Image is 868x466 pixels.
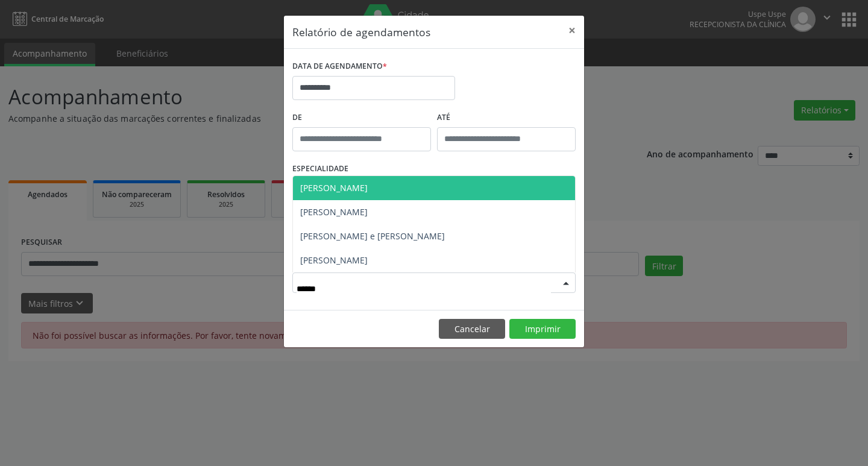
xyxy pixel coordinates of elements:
label: De [292,109,431,127]
button: Cancelar [439,319,505,339]
label: ATÉ [437,109,576,127]
span: [PERSON_NAME] [300,182,368,194]
span: [PERSON_NAME] [300,206,368,218]
label: ESPECIALIDADE [292,160,348,178]
button: Close [560,16,584,45]
span: [PERSON_NAME] [300,254,368,266]
label: DATA DE AGENDAMENTO [292,57,387,76]
span: [PERSON_NAME] e [PERSON_NAME] [300,230,445,242]
button: Imprimir [509,319,576,339]
h5: Relatório de agendamentos [292,24,430,40]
